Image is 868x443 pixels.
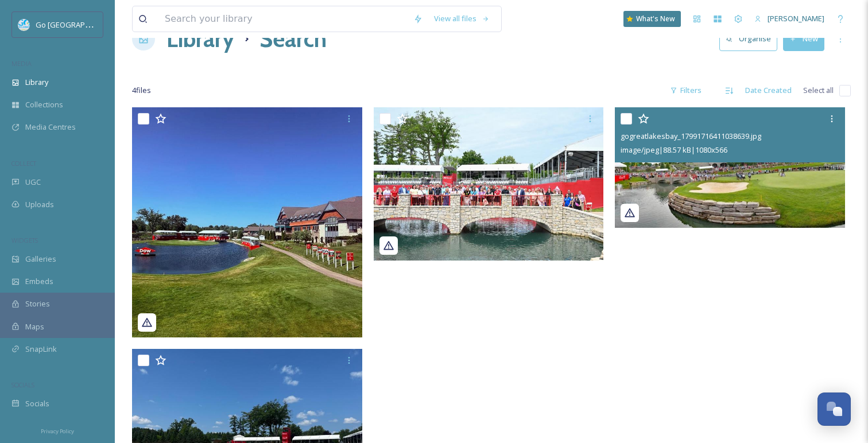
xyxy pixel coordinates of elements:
button: Organise [719,27,777,50]
span: 4 file s [132,85,151,96]
span: Maps [25,321,44,332]
img: GoGreatLogo_MISkies_RegionalTrails%20%281%29.png [18,19,30,30]
span: Select all [803,85,834,96]
span: SnapLink [25,344,57,355]
img: mypros_midland-4364776.jpg [374,107,604,261]
button: New [783,27,824,50]
div: Date Created [739,79,797,102]
span: gogreatlakesbay_17991716411038639.jpg [621,131,761,141]
span: WIDGETS [11,236,38,244]
input: Search your library [159,6,408,32]
span: [PERSON_NAME] [768,13,824,24]
span: Media Centres [25,122,76,133]
span: Socials [25,398,49,409]
span: Go [GEOGRAPHIC_DATA] [36,19,121,30]
h1: Search [259,22,327,56]
a: View all files [428,7,495,30]
img: gogreatlakesbay_17991716411038639.jpg [615,107,845,228]
button: Open Chat [817,393,851,426]
a: [PERSON_NAME] [749,7,830,30]
span: Collections [25,99,63,110]
span: Uploads [25,199,54,210]
div: Filters [664,79,707,102]
span: Privacy Policy [41,428,74,435]
span: Stories [25,298,50,309]
img: midlandcountryc-4393642.jpg [132,107,362,337]
span: UGC [25,177,41,188]
a: What's New [623,11,681,27]
a: Privacy Policy [41,423,74,437]
span: Library [25,77,48,88]
span: COLLECT [11,159,36,168]
span: image/jpeg | 88.57 kB | 1080 x 566 [621,145,727,155]
span: MEDIA [11,59,32,68]
span: Galleries [25,254,56,265]
span: SOCIALS [11,380,34,389]
span: Embeds [25,276,53,287]
a: Organise [719,27,783,50]
a: Library [166,22,234,56]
